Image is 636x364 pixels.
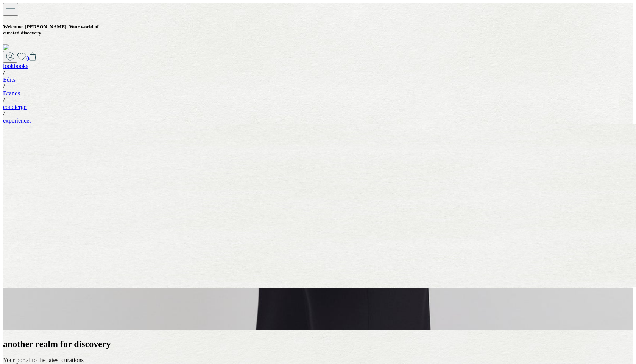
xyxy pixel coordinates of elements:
a: concierge [3,104,26,110]
div: / [3,83,633,90]
h2: another realm for discovery [3,339,633,350]
button: 2 [309,334,316,341]
a: 0 [26,55,36,62]
a: lookbooks [3,63,28,69]
div: / [3,97,633,104]
div: / [3,70,633,76]
a: experiences [3,117,32,124]
button: 1 [297,334,305,341]
p: Your portal to the latest curations [3,357,633,364]
h5: Welcome, [PERSON_NAME] . Your world of curated discovery. [3,24,633,36]
img: logo [3,44,20,51]
a: Edits [3,76,16,83]
div: / [3,110,633,117]
a: Brands [3,90,20,96]
button: 3 [320,334,327,341]
button: 4 [331,334,339,341]
span: 0 [26,55,29,62]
